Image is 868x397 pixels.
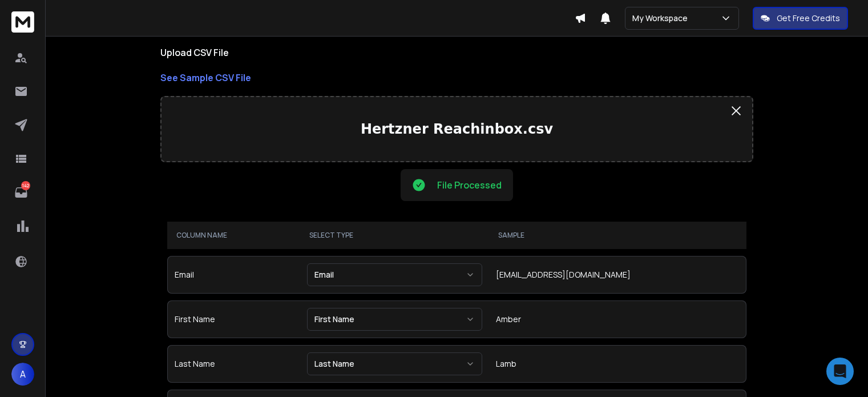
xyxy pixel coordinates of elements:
[307,308,482,331] button: First Name
[167,222,300,249] th: COLUMN NAME
[489,222,746,249] th: SAMPLE
[11,363,34,386] button: A
[753,7,848,30] button: Get Free Credits
[307,352,482,375] button: Last Name
[496,269,739,280] div: [EMAIL_ADDRESS][DOMAIN_NAME]
[307,263,482,286] button: Email
[496,314,739,325] div: Amber
[171,120,743,138] p: Hertzner Reachinbox.csv
[160,46,753,59] h1: Upload CSV File
[632,13,692,24] p: My Workspace
[826,358,854,385] div: Open Intercom Messenger
[21,181,30,190] p: 142
[167,256,300,294] td: Email
[167,300,300,338] td: First Name
[167,345,300,383] td: Last Name
[10,181,33,204] a: 142
[496,358,739,370] div: Lamb
[437,178,502,192] p: File Processed
[160,71,251,84] strong: See Sample CSV File
[160,71,753,85] a: See Sample CSV File
[300,222,488,249] th: SELECT TYPE
[777,13,840,24] p: Get Free Credits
